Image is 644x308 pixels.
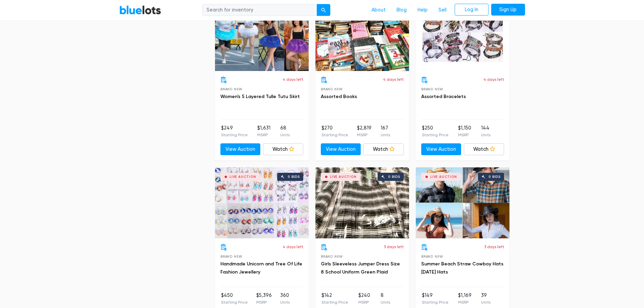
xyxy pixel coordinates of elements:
li: $5,396 [256,292,272,305]
a: Watch [363,143,404,156]
a: Summer Beach Straw Cowboy Hats [DATE] Hats [421,261,503,275]
p: Units [481,132,491,138]
a: Girls Sleeveless Jumper Dress Size 8 School Uniform Green Plaid [321,261,400,275]
a: Women's 5 Layered Tulle Tutu Skirt [220,94,300,99]
li: $1,169 [458,292,472,305]
span: Brand New [421,255,443,258]
a: Watch [464,143,504,156]
p: MSRP [357,132,372,138]
li: 360 [280,292,290,305]
p: Units [280,132,290,138]
li: 39 [481,292,491,305]
div: 0 bids [288,175,300,179]
a: View Auction [220,143,261,156]
li: $270 [321,124,348,138]
a: Handmade Unicorn and Tree Of Life Fashion Jewellery [220,261,302,275]
li: $249 [221,124,248,138]
a: Assorted Books [321,94,357,99]
div: 0 bids [488,175,501,179]
p: 3 days left [384,244,404,250]
p: Units [481,299,491,305]
li: 68 [280,124,290,138]
span: Brand New [220,87,242,91]
span: Brand New [421,87,443,91]
li: $142 [321,292,348,305]
p: 4 days left [483,76,504,82]
p: MSRP [458,132,471,138]
a: Live Auction 0 bids [416,167,509,238]
p: Units [280,299,290,305]
p: 4 days left [383,76,404,82]
li: $149 [422,292,449,305]
span: Brand New [220,255,242,258]
a: Live Auction 0 bids [315,167,409,238]
li: 8 [381,292,390,305]
p: MSRP [458,299,472,305]
li: 167 [381,124,390,138]
a: Sign Up [491,4,525,16]
a: Sell [433,4,452,17]
p: MSRP [358,299,370,305]
p: Starting Price [321,299,348,305]
a: About [366,4,391,17]
a: Help [412,4,433,17]
a: BlueLots [119,5,161,15]
span: Brand New [321,255,343,258]
p: Starting Price [422,132,449,138]
li: $250 [422,124,449,138]
p: Starting Price [422,299,449,305]
p: MSRP [257,132,270,138]
li: $1,631 [257,124,270,138]
p: Units [381,299,390,305]
li: $450 [221,292,248,305]
a: Blog [391,4,412,17]
input: Search for inventory [202,4,317,16]
li: $240 [358,292,370,305]
a: View Auction [421,143,461,156]
li: $1,150 [458,124,471,138]
p: Starting Price [221,299,248,305]
a: Assorted Bracelets [421,94,466,99]
p: MSRP [256,299,272,305]
p: Starting Price [221,132,248,138]
a: View Auction [321,143,361,156]
span: Brand New [321,87,343,91]
p: Units [381,132,390,138]
div: Live Auction [330,175,357,179]
p: 3 days left [484,244,504,250]
a: Live Auction 0 bids [215,167,309,238]
li: 144 [481,124,491,138]
a: Log In [455,4,488,16]
p: 4 days left [283,244,303,250]
div: Live Auction [230,175,256,179]
a: Watch [263,143,303,156]
p: Starting Price [321,132,348,138]
li: $2,819 [357,124,372,138]
p: 4 days left [283,76,303,82]
div: 0 bids [388,175,400,179]
div: Live Auction [430,175,457,179]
